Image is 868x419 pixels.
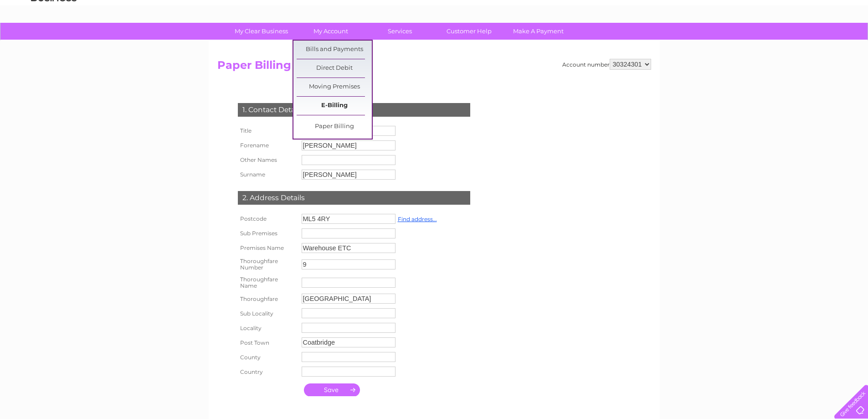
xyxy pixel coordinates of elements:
a: Services [362,23,437,40]
a: My Account [293,23,368,40]
h2: Paper Billing [217,59,651,76]
th: Thoroughfare Name [236,274,299,292]
th: Post Town [236,335,299,350]
div: 1. Contact Details [238,103,470,117]
a: Find address... [398,216,437,222]
th: Sub Locality [236,306,299,321]
th: Surname [236,167,299,182]
th: Thoroughfare Number [236,255,299,274]
a: Blog [789,39,802,46]
th: Country [236,364,299,379]
th: Locality [236,321,299,335]
div: Account number [562,59,651,70]
input: Submit [304,383,360,396]
div: 2. Address Details [238,191,470,205]
th: Title [236,124,299,138]
th: Forename [236,138,299,153]
th: Other Names [236,153,299,167]
a: Log out [838,39,859,46]
div: Clear Business is a trading name of Verastar Limited (registered in [GEOGRAPHIC_DATA] No. 3667643... [219,5,650,44]
a: Energy [730,39,750,46]
th: Postcode [236,212,299,226]
a: Customer Help [431,23,507,40]
a: Paper Billing [297,118,372,136]
a: Direct Debit [297,59,372,78]
a: 0333 014 3131 [696,5,759,16]
th: Thoroughfare [236,291,299,306]
a: Moving Premises [297,78,372,96]
a: Contact [807,39,830,46]
a: Telecoms [756,39,783,46]
a: My Clear Business [224,23,299,40]
img: logo.png [31,24,77,52]
th: Premises Name [236,241,299,255]
th: County [236,350,299,364]
th: Sub Premises [236,226,299,241]
a: Bills and Payments [297,41,372,59]
a: Water [708,39,725,46]
a: Make A Payment [501,23,576,40]
a: E-Billing [297,97,372,115]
